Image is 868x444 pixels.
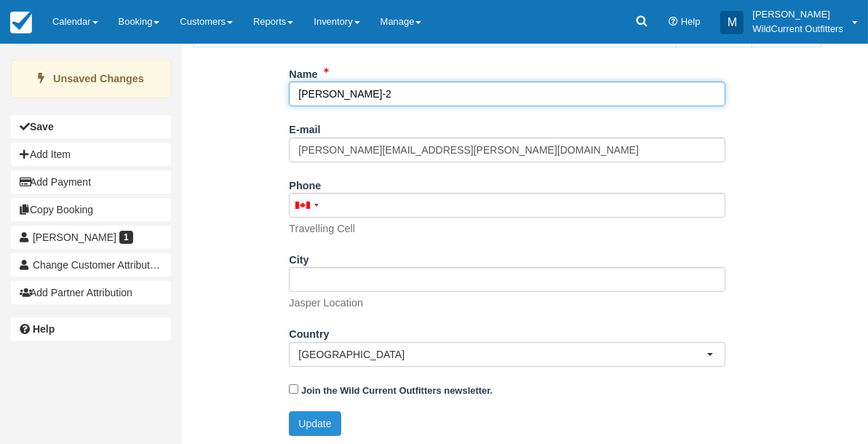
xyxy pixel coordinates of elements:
[752,22,843,36] p: WildCurrent Outfitters
[720,11,744,34] div: M
[289,173,321,194] label: Phone
[289,411,341,436] button: Update
[30,121,54,132] b: Save
[289,384,298,394] input: Join the Wild Current Outfitters newsletter.
[11,281,171,304] button: Add Partner Attribution
[11,253,171,277] button: Change Customer Attribution
[10,12,32,33] img: checkfront-main-nav-mini-logo.png
[11,115,171,138] button: Save
[289,322,329,342] label: Country
[119,231,133,244] span: 1
[669,17,678,27] i: Help
[33,259,164,271] span: Change Customer Attribution
[11,198,171,221] button: Copy Booking
[33,323,55,335] b: Help
[11,317,171,341] a: Help
[289,247,308,268] label: City
[33,231,116,243] span: [PERSON_NAME]
[289,296,363,311] p: Jasper Location
[298,347,706,362] span: [GEOGRAPHIC_DATA]
[11,226,171,249] a: [PERSON_NAME] 1
[11,170,171,194] button: Add Payment
[289,342,725,367] button: [GEOGRAPHIC_DATA]
[289,62,317,82] label: Name
[681,16,701,27] span: Help
[301,385,493,396] strong: Join the Wild Current Outfitters newsletter.
[11,143,171,166] button: Add Item
[290,194,323,217] div: Canada: +1
[752,7,843,22] p: [PERSON_NAME]
[289,117,320,138] label: E-mail
[53,73,144,84] strong: Unsaved Changes
[289,221,355,237] p: Travelling Cell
